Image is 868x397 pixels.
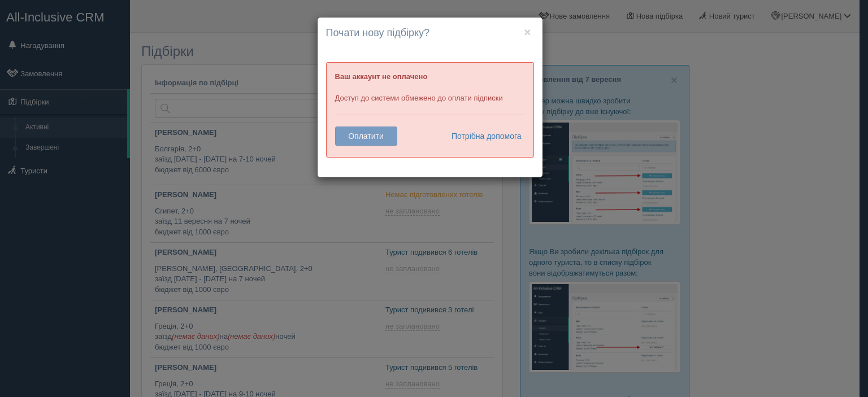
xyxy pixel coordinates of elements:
div: Доступ до системи обмежено до оплати підписки [326,62,534,158]
h4: Почати нову підбірку? [326,26,534,41]
button: × [524,26,531,38]
a: Потрібна допомога [444,126,522,146]
b: Ваш аккаунт не оплачено [335,72,428,81]
button: Оплатити [335,126,397,146]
